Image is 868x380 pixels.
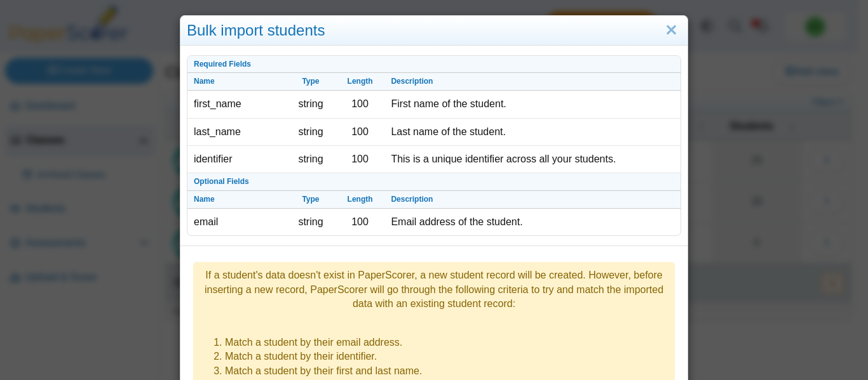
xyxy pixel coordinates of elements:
td: 100 [336,209,385,235]
td: last_name [187,119,286,146]
div: Bulk import students [180,16,688,46]
th: Description [384,73,681,91]
td: 100 [336,119,385,146]
td: email [187,209,286,235]
td: 100 [336,91,385,118]
li: Match a student by their first and last name. [225,364,668,378]
td: identifier [187,146,286,173]
th: Length [336,73,385,91]
th: Required Fields [187,56,681,74]
td: First name of the student. [384,91,681,118]
td: 100 [336,146,385,173]
th: Optional Fields [187,173,681,191]
li: Match a student by their identifier. [225,350,668,364]
td: string [286,119,336,146]
th: Type [286,191,336,209]
div: If a student's data doesn't exist in PaperScorer, a new student record will be created. However, ... [200,268,668,311]
li: Match a student by their email address. [225,336,668,350]
th: Type [286,73,336,91]
th: Name [187,191,286,209]
td: string [286,91,336,118]
th: Name [187,73,286,91]
td: first_name [187,91,286,118]
td: string [286,146,336,173]
td: Last name of the student. [384,119,681,146]
td: Email address of the student. [384,209,681,235]
td: This is a unique identifier across all your students. [384,146,681,173]
td: string [286,209,336,235]
th: Description [384,191,681,209]
a: Close [661,20,681,41]
th: Length [336,191,385,209]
